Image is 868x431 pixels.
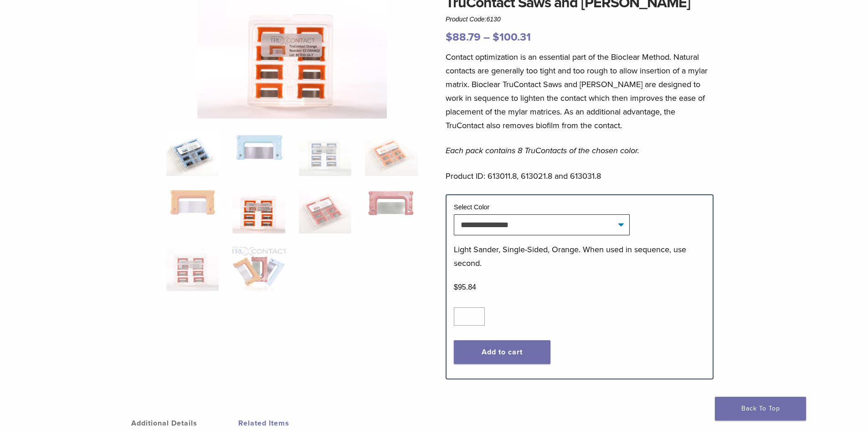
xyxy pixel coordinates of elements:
em: Each pack contains 8 TruContacts of the chosen color. [446,145,639,156]
img: TruContact Saws and Sanders - Image 2 [232,130,285,163]
span: $ [493,31,499,44]
p: Product ID: 613011.8, 613021.8 and 613031.8 [446,169,714,183]
img: TruContact Saws and Sanders - Image 7 [299,188,351,234]
span: $ [454,283,458,291]
span: – [483,31,490,44]
bdi: 100.31 [493,31,531,44]
img: TruContact Saws and Sanders - Image 5 [166,188,219,217]
span: 6130 [487,16,501,23]
img: TruContact Saws and Sanders - Image 6 [232,188,285,234]
button: Add to cart [454,340,550,364]
img: TruContact-Blue-2-324x324.jpg [166,130,219,176]
bdi: 95.84 [454,283,476,291]
span: Product Code: [446,16,501,23]
p: Contact optimization is an essential part of the Bioclear Method. Natural contacts are generally ... [446,50,714,132]
img: TruContact Saws and Sanders - Image 10 [232,245,285,291]
img: TruContact Saws and Sanders - Image 9 [166,245,219,291]
bdi: 88.79 [446,31,481,44]
label: Select Color [454,203,489,211]
span: $ [446,31,452,44]
img: TruContact Saws and Sanders - Image 3 [299,130,351,176]
a: Back To Top [715,397,806,421]
img: TruContact Saws and Sanders - Image 4 [365,130,417,176]
p: Light Sander, Single-Sided, Orange. When used in sequence, use second. [454,243,705,270]
img: TruContact Saws and Sanders - Image 8 [365,188,417,218]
